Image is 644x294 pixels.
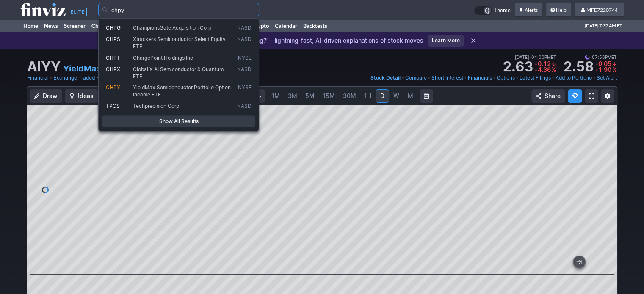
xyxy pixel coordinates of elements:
span: Ideas [78,92,94,100]
a: D [376,89,389,103]
a: 15M [319,89,339,103]
span: 15M [323,92,335,99]
span: NYSE [238,55,252,62]
a: Learn More [428,35,464,47]
span: Share [544,92,561,100]
a: Options [497,74,515,82]
span: • [529,53,531,61]
span: NASD [237,66,252,80]
a: News [41,19,61,32]
span: M [408,92,413,99]
a: Theme [474,6,511,15]
button: Ideas [65,89,98,103]
span: -4.36 [535,66,551,73]
a: Stock Detail [370,74,401,82]
span: -0.05 [595,60,611,67]
span: [DATE] 04:00PM ET [515,53,556,61]
span: % [612,66,617,73]
a: 1M [268,89,284,103]
span: Theme [494,6,511,15]
span: W [393,92,399,99]
span: Draw [43,92,58,100]
span: 07:56PM ET [585,53,617,61]
span: • [428,74,431,82]
span: Global X AI Semiconductor & Quantum ETF [133,66,224,80]
span: CHPX [106,66,120,72]
button: Chart Settings [601,89,614,103]
a: 30M [339,89,360,103]
span: MFE7220744 [586,7,618,13]
span: • [50,74,53,82]
a: Backtests [300,19,330,32]
a: MFE7220744 [575,3,624,17]
span: ChampionsGate Acquisition Corp [133,25,211,31]
button: Jump to the most recent bar [573,256,585,268]
span: NASD [237,25,252,31]
span: • [464,74,467,82]
strong: 2.58 [563,60,594,74]
a: Charts [88,19,111,32]
a: Exchange Traded Fund [53,74,108,82]
span: Latest Filings [520,74,551,81]
input: Search [98,3,259,16]
span: 5M [305,92,315,99]
span: 1M [271,92,280,99]
a: M [404,89,417,103]
span: -1.90 [595,66,611,73]
a: Set Alert [597,74,617,82]
a: Financials [468,74,492,82]
a: Fullscreen [585,89,598,103]
a: Short Interest [431,74,463,82]
span: CHPG [106,25,121,31]
span: Xtrackers Semiconductor Select Equity ETF [133,36,226,49]
span: • [493,74,496,82]
a: Add to Portfolio [556,74,592,82]
strong: 2.63 [503,60,533,74]
span: 3M [288,92,297,99]
p: Introducing “Why Is It Moving?” - lightning-fast, AI-driven explanations of stock moves [166,36,423,45]
a: W [390,89,403,103]
span: • [401,74,404,82]
span: CHPT [106,55,120,61]
a: 5M [301,89,318,103]
span: Stock Detail [370,74,401,81]
span: NASD [237,36,252,50]
a: Compare [405,74,427,82]
span: 1H [364,92,371,99]
button: Range [420,89,433,103]
span: • [593,74,596,82]
span: ChargePoint Holdings Inc [133,55,193,61]
button: Draw [30,89,62,103]
a: YieldMax AI Option Income Strategy ETF [63,63,231,74]
span: 30M [343,92,356,99]
span: Techprecision Corp [133,103,179,109]
a: 3M [284,89,301,103]
span: CHPS [106,36,120,42]
span: NASD [237,103,252,110]
span: NYSE [238,84,252,98]
span: % [551,66,556,73]
a: Crypto [249,19,272,32]
button: Share [531,89,565,103]
span: D [380,92,384,99]
span: [DATE] 7:37 AM ET [585,19,622,32]
div: Search [98,18,259,131]
span: • [590,53,592,61]
a: Screener [61,19,88,32]
a: Alerts [515,3,542,17]
span: Show All Results [106,117,252,126]
span: CHPY [106,84,120,91]
a: Home [20,19,41,32]
span: • [552,74,555,82]
a: Show All Results [102,115,255,127]
span: YieldMax Semiconductor Portfolio Option Income ETF [133,84,231,98]
span: • [516,74,519,82]
h1: AIYY [27,60,61,74]
span: -0.12 [535,60,551,67]
a: 1H [360,89,375,103]
span: TPCS [106,103,120,109]
a: Help [546,3,571,17]
a: Calendar [272,19,300,32]
button: Explore new features [568,89,582,103]
a: Financial [27,74,49,82]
